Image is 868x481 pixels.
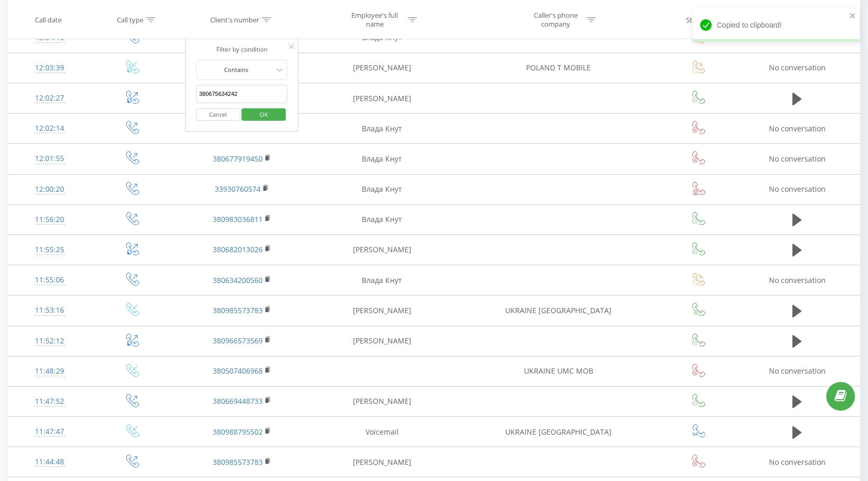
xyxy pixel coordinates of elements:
div: Employee's full name [344,11,405,29]
span: No conversation [769,275,826,285]
a: 380985573783 [213,305,263,315]
div: Filter by condition [196,44,288,55]
td: Влада Кнут [309,174,455,204]
a: 380966573569 [213,336,263,346]
td: Voicemail [309,417,455,447]
a: 380677919450 [213,154,263,164]
div: 12:01:55 [19,149,81,169]
div: 11:55:06 [19,270,81,290]
div: 11:47:47 [19,422,81,442]
span: No conversation [769,184,826,194]
td: POLAND T MOBILE [455,53,662,83]
span: No conversation [769,124,826,133]
td: [PERSON_NAME] [309,326,455,356]
div: Copied to clipboard! [693,8,860,42]
div: Call date [35,15,62,24]
span: No conversation [769,154,826,164]
button: OK [242,108,286,121]
span: No conversation [769,63,826,72]
td: Влада Кнут [309,114,455,144]
td: UKRAINE UMC MOB [455,356,662,386]
td: [PERSON_NAME] [309,83,455,114]
div: 12:00:20 [19,179,81,200]
button: close [849,11,857,21]
a: 380988795502 [213,427,263,437]
button: Cancel [196,108,240,121]
td: UKRAINE [GEOGRAPHIC_DATA] [455,295,662,326]
div: 11:56:20 [19,209,81,230]
div: 11:53:16 [19,300,81,320]
a: 380677919450 [213,124,263,133]
a: 380983036811 [213,214,263,224]
div: 11:47:52 [19,391,81,412]
div: 11:52:12 [19,331,81,351]
a: 380682013026 [213,244,263,254]
td: [PERSON_NAME] [309,386,455,416]
a: 380985573783 [213,457,263,467]
td: Влада Кнут [309,144,455,174]
a: 33930760574 [215,184,261,194]
td: [PERSON_NAME] [309,295,455,326]
td: Влада Кнут [309,265,455,295]
span: No conversation [769,366,826,376]
td: [PERSON_NAME] [309,447,455,477]
td: UKRAINE [GEOGRAPHIC_DATA] [455,417,662,447]
div: 11:48:29 [19,361,81,381]
div: Status [686,15,706,24]
div: Call type [117,15,143,24]
div: 12:03:39 [19,58,81,78]
td: [PERSON_NAME] [309,53,455,83]
div: Caller's phone company [528,11,584,29]
span: OK [249,106,278,122]
div: 12:02:27 [19,88,81,108]
td: [PERSON_NAME] [309,235,455,265]
div: 11:55:25 [19,240,81,260]
div: Client's number [210,15,259,24]
a: 380634200560 [213,275,263,285]
td: Влада Кнут [309,204,455,235]
span: No conversation [769,457,826,467]
a: 380669448733 [213,396,263,406]
div: 12:02:14 [19,118,81,139]
a: 380507406968 [213,366,263,376]
div: 11:44:48 [19,452,81,472]
input: Enter value [196,85,288,103]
